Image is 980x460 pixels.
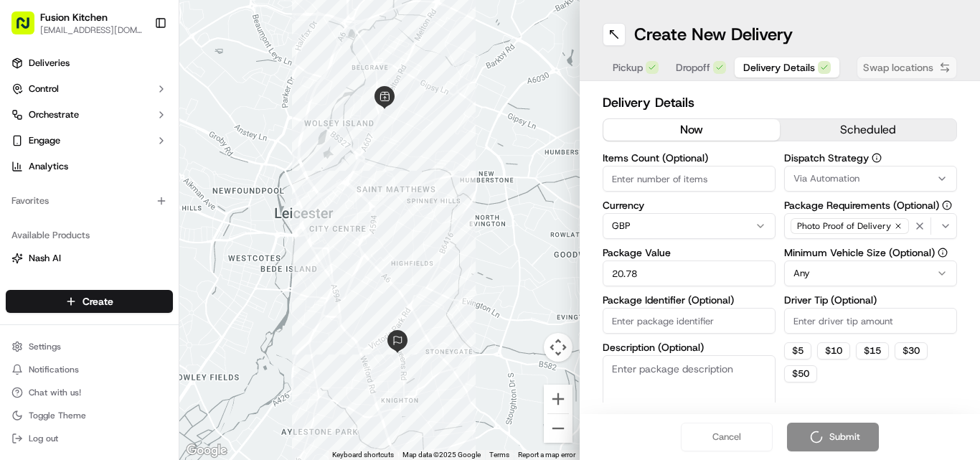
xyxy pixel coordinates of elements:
h2: Delivery Details [603,93,957,113]
button: Chat with us! [6,382,173,403]
div: Favorites [6,189,173,212]
span: Chat with us! [29,387,81,398]
button: Nash AI [6,247,173,270]
div: 💻 [121,322,133,334]
button: Fleet [6,273,173,296]
button: Photo Proof of Delivery [784,213,957,239]
span: [PERSON_NAME] [44,261,116,273]
h1: Create New Delivery [634,23,793,46]
button: Keyboard shortcuts [332,450,394,460]
button: Dispatch Strategy [872,153,882,163]
a: Powered byPylon [101,353,174,365]
span: Orchestrate [29,108,79,121]
span: [DATE] [164,222,193,234]
button: Log out [6,428,173,449]
button: $30 [895,342,928,360]
button: $15 [856,342,889,360]
label: Items Count (Optional) [603,153,776,163]
button: Control [6,78,173,100]
span: Pylon [143,354,174,365]
button: Settings [6,337,173,357]
span: Toggle Theme [29,410,86,421]
span: Log out [29,433,58,444]
input: Enter package identifier [603,308,776,334]
p: Welcome 👋 [14,57,261,80]
label: Driver Tip (Optional) [784,295,957,305]
span: Create [83,294,113,309]
div: We're available if you need us! [65,151,197,163]
a: Nash AI [11,252,167,265]
img: Wisdom Oko [14,209,37,237]
span: Analytics [29,160,68,173]
button: Notifications [6,360,173,380]
button: Minimum Vehicle Size (Optional) [938,248,948,258]
label: Package Identifier (Optional) [603,295,776,305]
button: Toggle Theme [6,405,173,426]
div: 📗 [14,322,26,334]
div: Start new chat [65,137,235,151]
button: scheduled [780,119,956,141]
span: Engage [29,134,60,147]
span: Dropoff [676,60,710,75]
input: Enter number of items [603,166,776,192]
label: Currency [603,200,776,210]
button: $10 [817,342,850,360]
input: Got a question? Start typing here... [37,93,258,108]
a: Open this area in Google Maps (opens a new window) [183,441,230,460]
button: Package Requirements (Optional) [942,200,952,210]
span: Knowledge Base [29,321,110,335]
a: 💻API Documentation [116,315,236,341]
button: Zoom in [544,385,573,413]
span: Photo Proof of Delivery [797,220,891,232]
img: 1736555255976-a54dd68f-1ca7-489b-9aae-adbdc363a1c4 [14,137,40,163]
span: • [156,222,161,234]
span: Fusion Kitchen [40,10,108,24]
span: Nash AI [29,252,61,265]
span: Control [29,83,59,95]
a: Deliveries [6,52,173,75]
button: now [603,119,780,141]
span: Pickup [613,60,643,75]
img: 1736555255976-a54dd68f-1ca7-489b-9aae-adbdc363a1c4 [29,223,40,235]
button: Orchestrate [6,103,173,126]
div: Past conversations [14,187,96,198]
button: Zoom out [544,414,573,443]
button: [EMAIL_ADDRESS][DOMAIN_NAME] [40,24,143,36]
input: Enter driver tip amount [784,308,957,334]
img: 1736555255976-a54dd68f-1ca7-489b-9aae-adbdc363a1c4 [29,262,40,273]
button: $5 [784,342,811,360]
button: Create [6,290,173,313]
a: Report a map error [518,451,575,459]
a: Analytics [6,155,173,178]
button: $50 [784,365,817,382]
button: Via Automation [784,166,957,192]
a: Fleet [11,278,167,291]
img: Nash [14,14,43,43]
span: Notifications [29,364,79,375]
span: Via Automation [793,172,859,185]
button: Fusion Kitchen[EMAIL_ADDRESS][DOMAIN_NAME] [6,6,149,40]
a: 📗Knowledge Base [9,315,116,341]
span: Deliveries [29,57,70,70]
input: Enter package value [603,260,776,286]
span: [DATE] [127,261,156,273]
label: Package Value [603,248,776,258]
img: Google [183,441,230,460]
label: Minimum Vehicle Size (Optional) [784,248,957,258]
button: Map camera controls [544,333,573,362]
span: API Documentation [136,321,230,335]
span: Settings [29,341,61,352]
div: Available Products [6,224,173,247]
button: Start new chat [244,141,261,159]
label: Dispatch Strategy [784,153,957,163]
button: Engage [6,129,173,152]
button: See all [222,184,261,201]
span: Map data ©2025 Google [402,451,481,459]
img: 8571987876998_91fb9ceb93ad5c398215_72.jpg [30,137,56,163]
span: Delivery Details [743,60,815,75]
span: Fleet [29,278,50,291]
label: Description (Optional) [603,342,776,352]
span: • [119,261,124,273]
a: Terms (opens in new tab) [489,451,509,459]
